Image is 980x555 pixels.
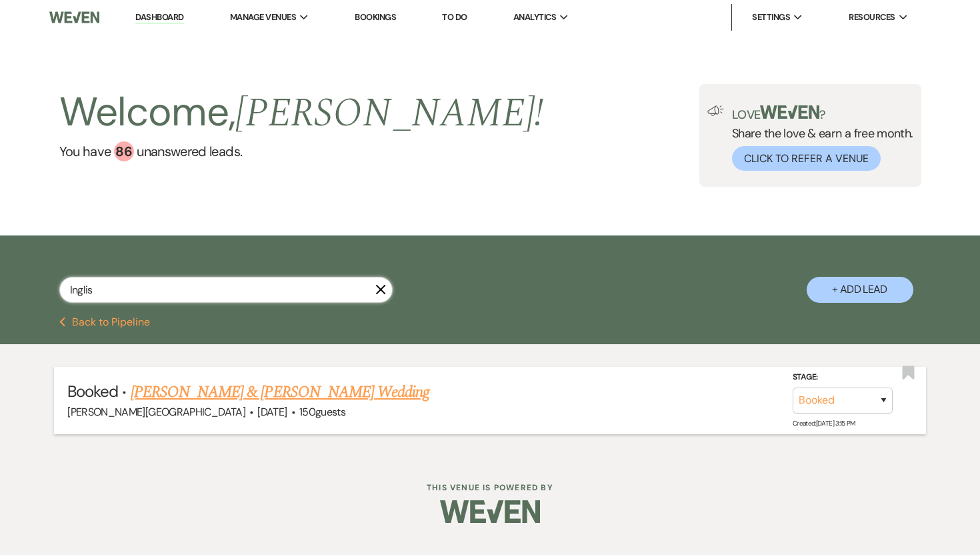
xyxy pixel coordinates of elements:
[732,146,881,171] button: Click to Refer a Venue
[59,317,151,328] button: Back to Pipeline
[355,11,396,23] a: Bookings
[67,405,245,419] span: [PERSON_NAME][GEOGRAPHIC_DATA]
[793,370,893,385] label: Stage:
[59,277,393,303] input: Search by name, event date, email address or phone number
[724,105,913,171] div: Share the love & earn a free month.
[299,405,345,419] span: 150 guests
[257,405,287,419] span: [DATE]
[793,419,855,428] span: Created: [DATE] 3:15 PM
[114,141,134,161] div: 86
[442,11,467,23] a: To Do
[760,105,819,119] img: weven-logo-green.svg
[707,105,724,116] img: loud-speaker-illustration.svg
[59,84,544,141] h2: Welcome,
[513,11,556,24] span: Analytics
[230,11,296,24] span: Manage Venues
[849,11,895,24] span: Resources
[67,381,118,402] span: Booked
[752,11,790,24] span: Settings
[732,105,913,121] p: Love ?
[440,488,540,535] img: Weven Logo
[131,380,429,404] a: [PERSON_NAME] & [PERSON_NAME] Wedding
[807,277,913,303] button: + Add Lead
[235,83,543,144] span: [PERSON_NAME] !
[59,141,544,161] a: You have 86 unanswered leads.
[135,11,183,24] a: Dashboard
[49,3,99,31] img: Weven Logo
